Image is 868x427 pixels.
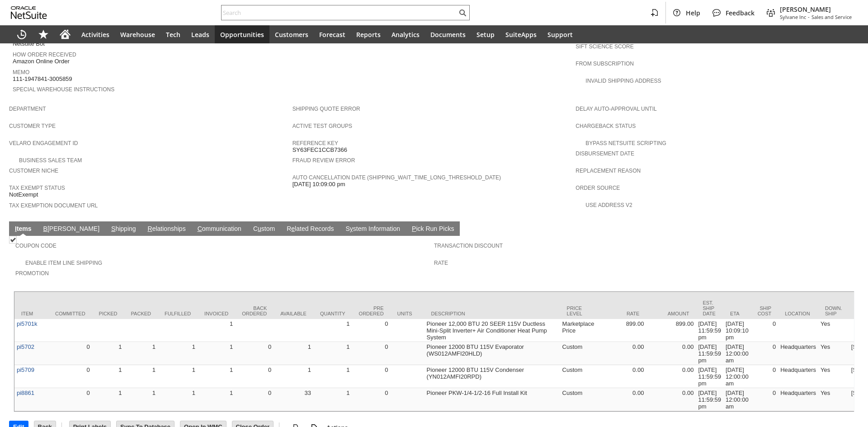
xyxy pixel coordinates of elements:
td: [DATE] 11:59:59 pm [696,388,723,411]
a: Items [13,225,34,234]
a: Fraud Review Error [292,157,355,164]
td: 1 [92,388,124,411]
div: ETA [730,311,744,316]
span: Help [686,9,700,17]
div: Location [785,311,811,316]
td: 1 [124,365,158,388]
td: Custom [560,365,597,388]
a: System Information [343,225,402,234]
a: Enable Item Line Shipping [25,260,102,266]
td: 0.00 [646,342,696,365]
td: 0.00 [646,365,696,388]
a: Tax Exempt Status [9,185,65,191]
td: [DATE] 12:00:00 am [723,388,751,411]
td: 0.00 [596,388,646,411]
td: 1 [313,365,352,388]
a: Setup [471,25,500,43]
span: Activities [81,30,109,39]
a: Activities [76,25,115,43]
span: Sylvane Inc [780,14,806,20]
td: Pioneer 12,000 BTU 20 SEER 115V Ductless Mini-Split Inverter+ Air Conditioner Heat Pump System [425,319,560,342]
span: B [43,225,47,232]
span: 111-1947841-3005859 [13,75,72,83]
span: [PERSON_NAME] [780,5,852,14]
td: [DATE] 12:00:00 am [723,342,751,365]
td: Custom [560,342,597,365]
a: Replacement reason [576,168,641,174]
a: Active Test Groups [292,123,352,129]
span: y [350,225,353,232]
a: Unrolled view on [843,223,854,234]
span: Forecast [319,30,345,39]
span: e [291,225,295,232]
div: Est. Ship Date [703,300,717,316]
a: Disbursement Date [576,150,634,157]
a: Sift Science Score [576,43,633,50]
div: Picked [99,311,118,316]
td: 0.00 [596,365,646,388]
td: 1 [158,365,198,388]
span: Documents [430,30,466,39]
a: B[PERSON_NAME] [41,225,102,234]
span: [DATE] 10:09:00 pm [292,181,345,188]
td: Yes [818,388,849,411]
div: Available [280,311,307,316]
td: 0 [352,342,391,365]
td: 1 [198,388,235,411]
div: Amount [653,311,689,316]
td: 0 [352,319,391,342]
a: Memo [13,69,29,75]
span: P [412,225,416,232]
span: Tech [166,30,180,39]
a: Invalid Shipping Address [585,78,661,84]
td: 899.00 [596,319,646,342]
span: S [111,225,115,232]
div: Price Level [567,305,590,316]
a: Reports [351,25,386,43]
span: C [198,225,202,232]
div: Packed [131,311,151,316]
a: Communication [195,225,244,234]
td: 0 [48,342,92,365]
a: SuiteApps [500,25,542,43]
td: 899.00 [646,319,696,342]
td: 1 [313,342,352,365]
td: 1 [198,319,235,342]
span: - [808,14,810,20]
a: Documents [425,25,471,43]
td: Custom [560,388,597,411]
td: 1 [313,388,352,411]
td: 0.00 [596,342,646,365]
a: Analytics [386,25,425,43]
span: Amazon Online Order [13,58,70,65]
td: [DATE] 11:59:59 pm [696,319,723,342]
td: [DATE] 11:59:59 pm [696,365,723,388]
img: Checked [9,236,17,244]
svg: Recent Records [16,29,27,40]
svg: Home [60,29,71,40]
div: Quantity [320,311,345,316]
td: 1 [198,342,235,365]
td: 1 [198,365,235,388]
a: pi5702 [17,343,34,350]
div: Down. Ship [825,305,842,316]
span: SuiteApps [505,30,537,39]
td: Pioneer 12000 BTU 115V Evaporator (WS012AMFI20HLD) [425,342,560,365]
a: pi5709 [17,366,34,373]
a: Leads [186,25,215,43]
div: Pre Ordered [359,305,384,316]
a: From Subscription [576,61,634,67]
div: Units [397,311,418,316]
td: 0 [48,365,92,388]
span: Warehouse [120,30,155,39]
td: 1 [274,365,313,388]
span: Netsuite Bot [13,40,45,47]
a: Customers [269,25,314,43]
td: Headquarters [778,342,818,365]
a: Shipping Quote Error [292,106,360,112]
td: Marketplace Price [560,319,597,342]
div: Committed [55,311,85,316]
a: Department [9,106,46,112]
div: Ship Cost [758,305,772,316]
a: Use Address V2 [585,202,632,208]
